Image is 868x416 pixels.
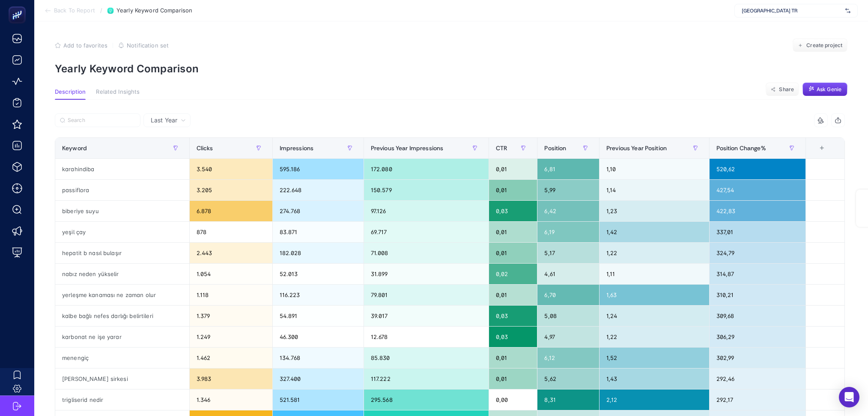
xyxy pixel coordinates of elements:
[55,89,86,100] button: Description
[537,348,599,368] div: 6,12
[537,159,599,179] div: 6,81
[537,327,599,347] div: 4,97
[793,39,847,52] button: Create project
[600,327,709,347] div: 1,22
[190,348,272,368] div: 1.462
[364,368,489,389] div: 117.222
[96,89,140,95] span: Related Insights
[55,42,107,49] button: Add to favorites
[190,264,272,284] div: 1.054
[814,145,830,152] div: +
[55,243,189,263] div: hepatit b nasıl bulaşır
[600,264,709,284] div: 1,11
[273,180,364,200] div: 222.648
[116,7,192,14] span: Yearly Keyword Comparison
[364,180,489,200] div: 150.579
[273,243,364,263] div: 182.028
[710,264,806,284] div: 314,87
[55,89,86,95] span: Description
[364,243,489,263] div: 71.008
[710,159,806,179] div: 520,62
[489,368,537,389] div: 0,01
[600,306,709,326] div: 1,24
[600,180,709,200] div: 1,14
[710,201,806,221] div: 422,83
[537,222,599,242] div: 6,19
[710,180,806,200] div: 427,54
[371,145,444,152] span: Previous Year Impressions
[710,243,806,263] div: 324,79
[364,159,489,179] div: 172.080
[190,243,272,263] div: 2.443
[537,264,599,284] div: 4,61
[600,389,709,410] div: 2,12
[489,222,537,242] div: 0,01
[364,285,489,305] div: 79.801
[55,285,189,305] div: yerleşme kanaması ne zaman olur
[600,348,709,368] div: 1,52
[62,145,87,152] span: Keyword
[55,222,189,242] div: yeşil çay
[710,368,806,389] div: 292,46
[537,285,599,305] div: 6,70
[813,145,820,163] div: 8 items selected
[537,201,599,221] div: 6,42
[489,201,537,221] div: 0,03
[190,222,272,242] div: 878
[197,145,213,152] span: Clicks
[364,222,489,242] div: 69.717
[606,145,667,152] span: Previous Year Position
[55,348,189,368] div: menengiç
[845,6,850,15] img: svg%3e
[273,389,364,410] div: 521.581
[537,243,599,263] div: 5,17
[489,306,537,326] div: 0,03
[600,222,709,242] div: 1,42
[273,264,364,284] div: 52.013
[273,348,364,368] div: 134.768
[537,389,599,410] div: 8,31
[273,222,364,242] div: 83.871
[63,42,107,49] span: Add to favorites
[742,7,842,14] span: [GEOGRAPHIC_DATA] TR
[600,201,709,221] div: 1,23
[537,368,599,389] div: 5,62
[716,145,766,152] span: Position Change%
[273,306,364,326] div: 54.891
[55,264,189,284] div: nabız neden yükselir
[839,387,859,407] div: Open Intercom Messenger
[710,222,806,242] div: 337,01
[190,201,272,221] div: 6.878
[55,306,189,326] div: kalbe bağlı nefes darlığı belirtileri
[364,306,489,326] div: 39.017
[55,368,189,389] div: [PERSON_NAME] sirkesi
[96,89,140,100] button: Related Insights
[806,42,842,49] span: Create project
[273,285,364,305] div: 116.223
[496,145,507,152] span: CTR
[190,285,272,305] div: 1.118
[273,201,364,221] div: 274.768
[55,159,189,179] div: karahindiba
[55,201,189,221] div: biberiye suyu
[710,285,806,305] div: 310,21
[127,42,169,49] span: Notification set
[273,368,364,389] div: 327.400
[779,86,794,93] span: Share
[489,159,537,179] div: 0,01
[710,348,806,368] div: 302,99
[190,306,272,326] div: 1.379
[55,62,847,75] p: Yearly Keyword Comparison
[600,368,709,389] div: 1,43
[710,306,806,326] div: 309,68
[489,243,537,263] div: 0,01
[364,389,489,410] div: 295.568
[364,348,489,368] div: 85.830
[600,285,709,305] div: 1,63
[710,389,806,410] div: 292,17
[100,7,102,14] span: /
[489,180,537,200] div: 0,01
[118,42,169,49] button: Notification set
[151,116,177,125] span: Last Year
[710,327,806,347] div: 306,29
